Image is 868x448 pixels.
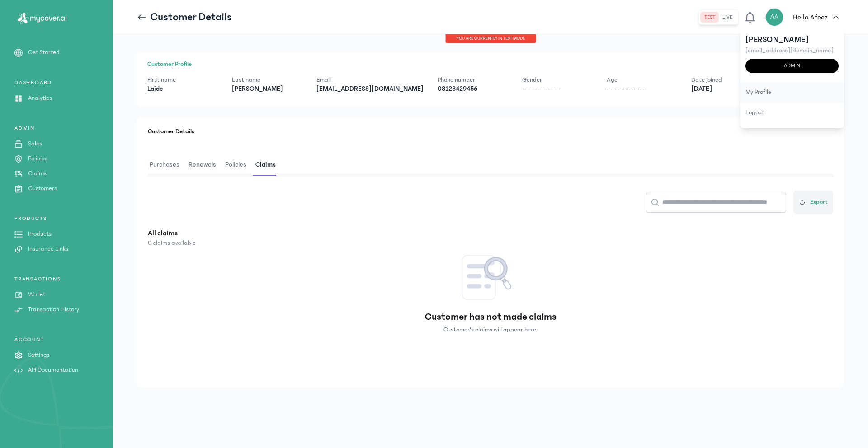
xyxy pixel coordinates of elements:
p: Last name [232,75,302,84]
p: [PERSON_NAME] [745,33,839,46]
span: Renewals [187,154,218,176]
button: AAHello Afeez [765,8,844,26]
span: Claims [254,154,278,176]
p: 0 claims available [148,238,833,247]
p: [EMAIL_ADDRESS][DOMAIN_NAME] [745,46,839,55]
button: Purchases [148,154,187,176]
p: Customer Details [151,10,232,24]
p: Products [28,229,52,239]
button: Renewals [187,154,223,176]
p: All claims [148,228,833,238]
div: AA [765,8,783,26]
p: Email [316,75,423,84]
p: API Documentation [28,365,78,375]
div: admin [745,59,839,73]
p: First name [147,75,217,84]
button: Claims [254,154,283,176]
div: You are currently in TEST MODE [445,34,536,43]
div: logout [740,103,844,123]
p: Laide [147,84,217,93]
button: live [719,12,736,23]
button: test [701,12,719,23]
p: 08123429456 [438,84,508,93]
p: -------------- [607,84,677,93]
p: Policies [28,154,47,163]
p: [DATE] [691,84,761,93]
p: Age [607,75,677,84]
p: Gender [522,75,592,84]
p: Wallet [28,290,45,299]
button: Export [793,191,833,214]
p: Customer's claims will appear here. [443,325,538,334]
h1: Customer Details [148,127,833,136]
h1: Customer Profile [147,60,834,69]
p: Settings [28,350,50,360]
p: [PERSON_NAME] [232,84,302,93]
span: Policies [223,154,248,176]
span: Purchases [148,154,181,176]
p: Analytics [28,93,52,103]
p: Customers [28,184,57,193]
p: Customer has not made claims [425,311,557,323]
p: -------------- [522,84,592,93]
p: Phone number [438,75,508,84]
p: Date joined [691,75,761,84]
p: Claims [28,169,47,178]
span: Export [810,197,828,207]
p: Sales [28,139,42,149]
div: my profile [740,82,844,103]
button: Policies [223,154,254,176]
p: Hello Afeez [793,12,828,23]
p: Transaction History [28,305,79,314]
p: Get Started [28,48,60,57]
p: Insurance Links [28,244,68,254]
p: [EMAIL_ADDRESS][DOMAIN_NAME] [316,84,423,93]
